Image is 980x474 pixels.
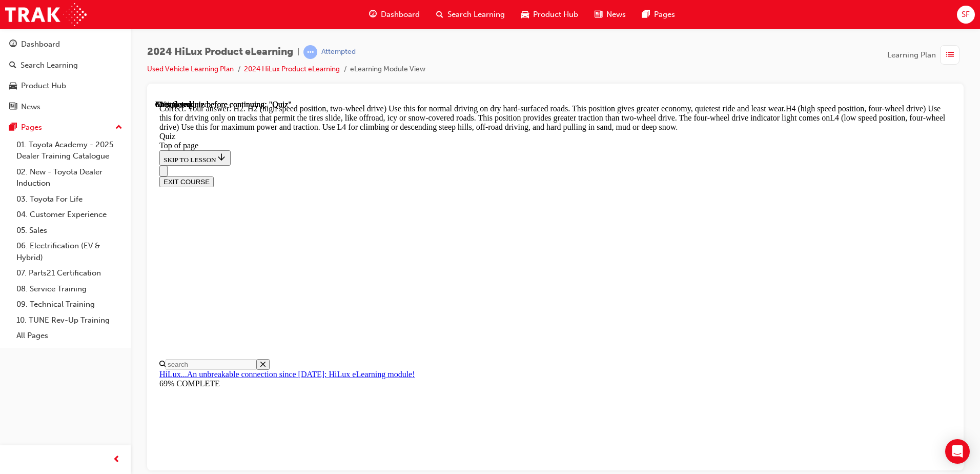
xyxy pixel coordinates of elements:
a: 02. New - Toyota Dealer Induction [12,164,127,191]
button: Learning Plan [887,45,964,65]
a: pages-iconPages [634,4,683,25]
a: car-iconProduct Hub [513,4,586,25]
button: EXIT COURSE [4,76,58,87]
div: Attempted [321,47,356,57]
div: Search Learning [21,60,78,71]
a: News [4,97,127,116]
span: news-icon [9,103,17,112]
span: Learning Plan [887,49,936,61]
span: Product Hub [533,9,578,21]
div: News [21,101,40,113]
button: DashboardSearch LearningProduct HubNews [4,33,127,118]
span: prev-icon [113,453,120,466]
span: guage-icon [9,40,17,49]
a: guage-iconDashboard [361,4,428,25]
a: news-iconNews [586,4,634,25]
a: 06. Electrification (EV & Hybrid) [12,238,127,265]
a: 08. Service Training [12,281,127,297]
span: Pages [654,9,675,21]
span: search-icon [436,8,443,21]
a: 2024 HiLux Product eLearning [244,65,340,73]
a: 07. Parts21 Certification [12,265,127,281]
a: HiLux...An unbreakable connection since [DATE]: HiLux eLearning module! [4,270,260,279]
span: search-icon [9,61,16,70]
input: Search [10,259,101,270]
img: Trak [5,3,87,26]
div: Top of page [4,41,796,50]
div: Product Hub [21,80,66,92]
a: Search Learning [4,56,127,75]
button: SF [957,6,975,24]
button: SKIP TO LESSON [4,50,75,66]
span: Search Learning [447,9,505,21]
a: 09. Technical Training [12,297,127,312]
span: SF [962,9,970,21]
a: 04. Customer Experience [12,207,127,223]
button: Pages [4,118,127,137]
a: 01. Toyota Academy - 2025 Dealer Training Catalogue [12,137,127,164]
div: Dashboard [21,38,60,50]
span: 2024 HiLux Product eLearning [147,46,293,58]
div: 69% COMPLETE [4,279,796,288]
div: Open Intercom Messenger [945,439,970,464]
span: up-icon [115,121,122,134]
a: 10. TUNE Rev-Up Training [12,312,127,328]
span: learningRecordVerb_ATTEMPT-icon [303,45,317,59]
a: 03. Toyota For Life [12,191,127,207]
span: car-icon [521,8,529,21]
div: Quiz [4,32,796,41]
span: pages-icon [642,8,650,21]
span: car-icon [9,82,17,91]
button: Close search menu [101,259,114,270]
a: 05. Sales [12,223,127,239]
a: All Pages [12,328,127,344]
span: | [297,46,299,58]
span: news-icon [595,8,602,21]
li: eLearning Module View [350,64,425,75]
a: Used Vehicle Learning Plan [147,65,234,73]
a: Product Hub [4,76,127,95]
span: pages-icon [9,123,17,132]
span: guage-icon [369,8,377,21]
span: Dashboard [381,9,420,21]
button: Close navigation menu [4,66,12,76]
span: list-icon [946,49,954,62]
a: Dashboard [4,35,127,54]
div: Pages [21,122,42,133]
a: search-iconSearch Learning [428,4,513,25]
div: Correct. Your answer: H2. H2 (high speed position, two-wheel drive) Use this for normal driving o... [4,4,796,32]
span: SKIP TO LESSON [8,56,71,64]
span: News [606,9,626,21]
